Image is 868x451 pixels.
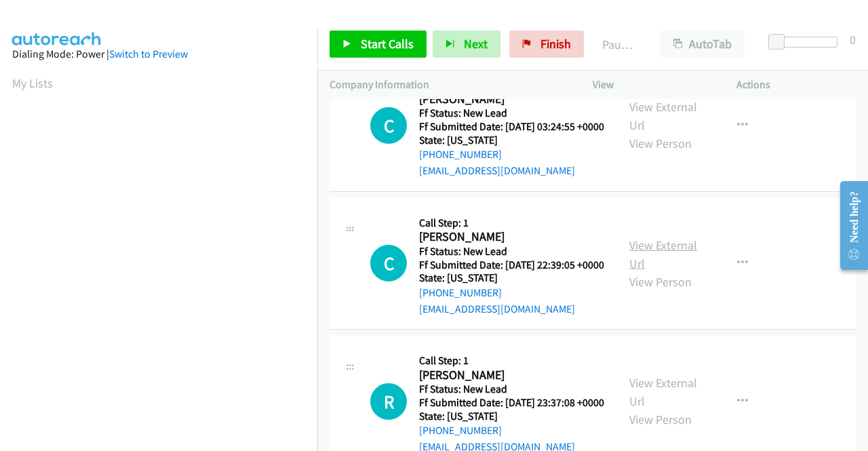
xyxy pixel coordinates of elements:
[370,107,407,144] h1: C
[361,36,414,52] span: Start Calls
[660,31,745,58] button: AutoTab
[433,31,500,58] button: Next
[370,107,407,144] div: The call is yet to be attempted
[109,47,188,60] a: Switch to Preview
[419,302,575,315] a: [EMAIL_ADDRESS][DOMAIN_NAME]
[829,172,868,279] iframe: Resource Center
[12,75,53,91] a: My Lists
[419,396,604,410] h5: Ff Submitted Date: [DATE] 23:37:08 +0000
[509,31,584,58] a: Finish
[419,92,604,107] h2: [PERSON_NAME]
[602,35,636,54] p: Paused
[419,148,502,161] a: [PHONE_NUMBER]
[330,77,568,93] p: Company Information
[629,375,697,409] a: View External Url
[419,383,604,396] h5: Ff Status: New Lead
[419,216,604,230] h5: Call Step: 1
[370,245,407,281] div: The call is yet to be attempted
[419,106,604,120] h5: Ff Status: New Lead
[775,37,837,47] div: Delay between calls (in seconds)
[419,164,575,177] a: [EMAIL_ADDRESS][DOMAIN_NAME]
[419,286,502,299] a: [PHONE_NUMBER]
[419,229,604,245] h2: [PERSON_NAME]
[419,134,604,147] h5: State: [US_STATE]
[419,424,502,437] a: [PHONE_NUMBER]
[593,77,712,93] p: View
[850,31,856,49] div: 0
[330,31,427,58] a: Start Calls
[419,410,604,423] h5: State: [US_STATE]
[370,383,407,420] h1: R
[12,46,305,62] div: Dialing Mode: Power |
[629,237,697,271] a: View External Url
[464,36,488,52] span: Next
[629,99,697,133] a: View External Url
[419,354,604,368] h5: Call Step: 1
[540,36,571,52] span: Finish
[629,136,692,151] a: View Person
[419,368,604,383] h2: [PERSON_NAME]
[629,412,692,427] a: View Person
[419,271,604,285] h5: State: [US_STATE]
[419,245,604,258] h5: Ff Status: New Lead
[419,120,604,134] h5: Ff Submitted Date: [DATE] 03:24:55 +0000
[736,77,856,93] p: Actions
[370,245,407,281] h1: C
[419,258,604,272] h5: Ff Submitted Date: [DATE] 22:39:05 +0000
[629,274,692,290] a: View Person
[370,383,407,420] div: The call is yet to be attempted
